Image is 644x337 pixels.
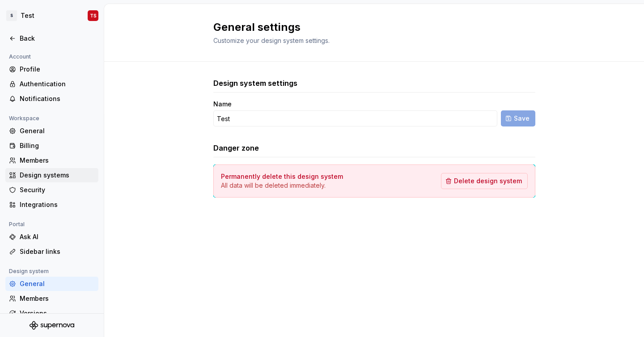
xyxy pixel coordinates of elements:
button: STestTS [2,6,102,25]
span: Customize your design system settings. [213,37,330,44]
a: Integrations [5,198,98,212]
div: Design systems [20,171,95,180]
a: Versions [5,306,98,320]
div: Members [20,156,95,165]
div: Members [20,294,95,303]
h4: Permanently delete this design system [221,172,343,181]
a: Notifications [5,92,98,106]
div: Test [21,11,34,20]
a: Sidebar links [5,244,98,259]
h3: Design system settings [213,78,297,88]
div: Design system [5,266,52,277]
div: S [6,10,17,21]
div: Profile [20,65,95,74]
div: Security [20,185,95,194]
a: Design systems [5,168,98,182]
a: Authentication [5,77,98,91]
p: All data will be deleted immediately. [221,181,343,190]
div: Ask AI [20,232,95,241]
div: Versions [20,309,95,318]
h2: General settings [213,20,525,34]
a: Security [5,183,98,197]
a: Billing [5,139,98,153]
a: Profile [5,62,98,76]
div: Integrations [20,200,95,209]
div: Billing [20,141,95,150]
div: Portal [5,219,28,230]
a: Ask AI [5,230,98,244]
a: Members [5,291,98,306]
a: General [5,124,98,138]
a: Members [5,153,98,168]
svg: Supernova Logo [30,321,74,330]
button: Delete design system [441,173,528,189]
div: Authentication [20,80,95,88]
div: TS [90,12,97,19]
a: Back [5,31,98,46]
div: General [20,279,95,288]
div: General [20,126,95,135]
div: Account [5,51,34,62]
div: Sidebar links [20,247,95,256]
span: Delete design system [454,177,522,185]
h3: Danger zone [213,143,259,153]
div: Back [20,34,95,43]
label: Name [213,100,232,109]
div: Notifications [20,94,95,103]
a: General [5,277,98,291]
div: Workspace [5,113,43,124]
